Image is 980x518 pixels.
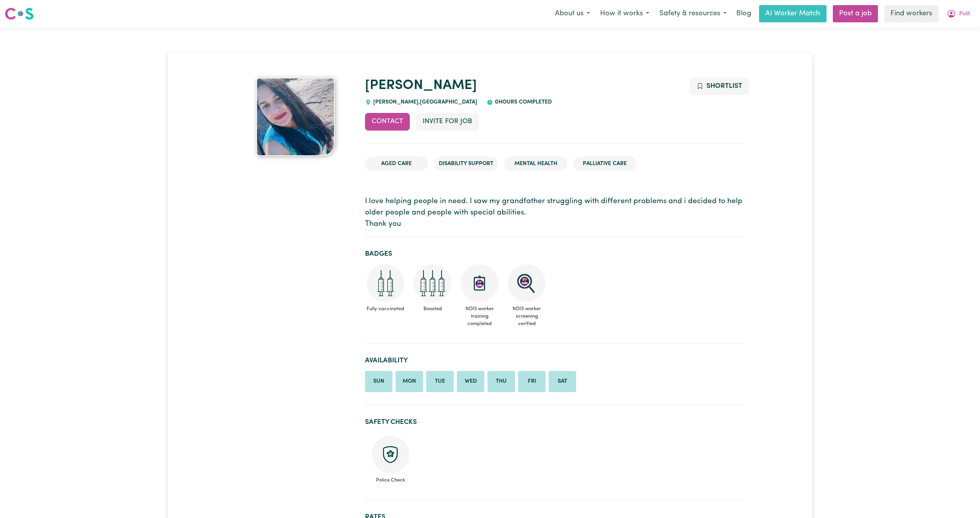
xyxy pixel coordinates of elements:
a: Post a job [833,5,878,22]
img: NDIS Worker Screening Verified [508,264,546,302]
button: Contact [365,113,410,130]
a: Careseekers logo [5,5,34,23]
a: Find workers [884,5,938,22]
span: NDIS worker screening verified [506,302,547,331]
img: Care and support worker has received 2 doses of COVID-19 vaccine [367,264,404,302]
button: Safety & resources [654,5,732,22]
li: Palliative care [573,156,636,171]
button: About us [550,5,595,22]
p: I love helping people in need. I saw my grandfather struggling with different problems and i deci... [365,196,744,230]
a: [PERSON_NAME] [365,79,477,93]
span: Pulit [959,10,970,18]
img: Rajni [256,78,335,156]
button: How it works [595,5,654,22]
span: Boosted [412,302,453,316]
li: Available on Thursday [487,371,515,392]
li: Mental Health [504,156,567,171]
li: Available on Saturday [549,371,576,392]
button: Add to shortlist [690,78,749,95]
a: AI Worker Match [759,5,827,22]
span: 0 hours completed [493,99,552,105]
span: NDIS worker training completed [459,302,500,331]
img: CS Academy: Introduction to NDIS Worker Training course completed [461,264,498,302]
h2: Badges [365,250,744,258]
li: Aged Care [365,156,428,171]
img: Careseekers logo [5,7,34,21]
li: Available on Tuesday [426,371,454,392]
button: Invite for Job [416,113,479,130]
img: Police check [372,436,409,473]
li: Available on Sunday [365,371,392,392]
li: Available on Friday [518,371,546,392]
button: My Account [942,5,975,22]
span: Shortlist [706,83,742,89]
li: Available on Monday [396,371,423,392]
span: [PERSON_NAME] , [GEOGRAPHIC_DATA] [371,99,477,105]
h2: Safety Checks [365,418,744,426]
img: Care and support worker has received booster dose of COVID-19 vaccination [414,264,451,302]
span: Fully vaccinated [365,302,406,316]
span: Police Check [371,473,410,484]
li: Available on Wednesday [457,371,484,392]
a: Rajni's profile picture' [235,78,356,156]
a: Blog [732,5,756,22]
li: Disability Support [434,156,498,171]
h2: Availability [365,356,744,365]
